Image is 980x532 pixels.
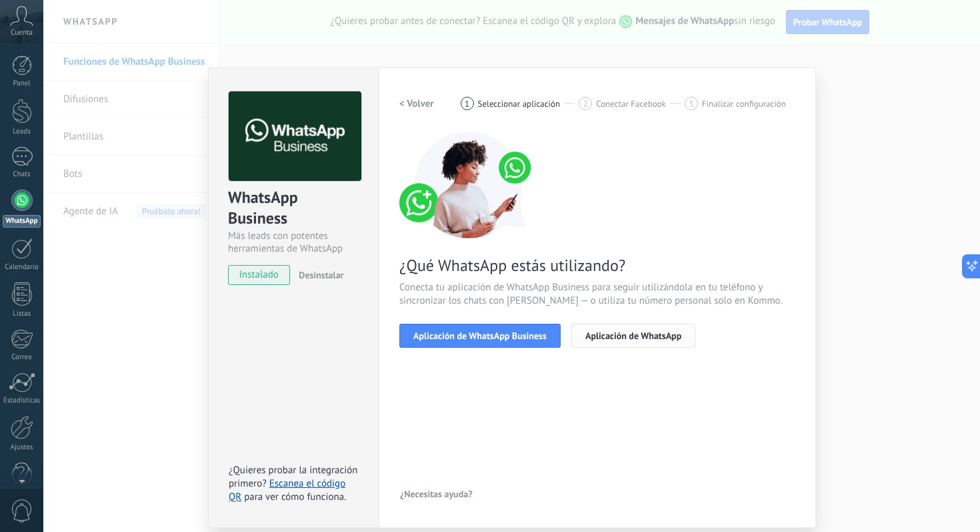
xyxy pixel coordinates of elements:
[583,98,588,109] span: 2
[3,263,41,272] div: Calendario
[399,91,434,115] button: < Volver
[3,310,41,318] div: Listas
[3,215,41,228] div: WhatsApp
[293,265,343,285] button: Desinstalar
[399,324,561,348] button: Aplicación de WhatsApp Business
[299,269,343,281] span: Desinstalar
[689,98,693,109] span: 3
[3,396,41,405] div: Estadísticas
[399,131,539,238] img: connect number
[11,29,33,37] span: Cuenta
[3,353,41,362] div: Correo
[228,230,359,255] div: Más leads con potentes herramientas de WhatsApp
[571,324,695,348] button: Aplicación de WhatsApp
[229,464,358,490] span: ¿Quieres probar la integración primero?
[400,489,473,499] span: ¿Necesitas ayuda?
[399,281,795,308] span: Conecta tu aplicación de WhatsApp Business para seguir utilizándola en tu teléfono y sincronizar ...
[702,99,786,109] span: Finalizar configuración
[399,255,795,276] span: ¿Qué WhatsApp estás utilizando?
[413,331,547,340] span: Aplicación de WhatsApp Business
[3,443,41,452] div: Ajustes
[244,491,346,503] span: para ver cómo funciona.
[3,79,41,88] div: Panel
[399,97,434,110] h2: < Volver
[228,187,359,230] div: WhatsApp Business
[585,331,681,340] span: Aplicación de WhatsApp
[465,98,469,109] span: 1
[399,484,473,504] button: ¿Necesitas ayuda?
[229,265,289,285] span: instalado
[229,477,345,503] a: Escanea el código QR
[596,99,666,109] span: Conectar Facebook
[229,91,361,182] img: logo_main.png
[3,170,41,179] div: Chats
[478,99,561,109] span: Seleccionar aplicación
[3,127,41,136] div: Leads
